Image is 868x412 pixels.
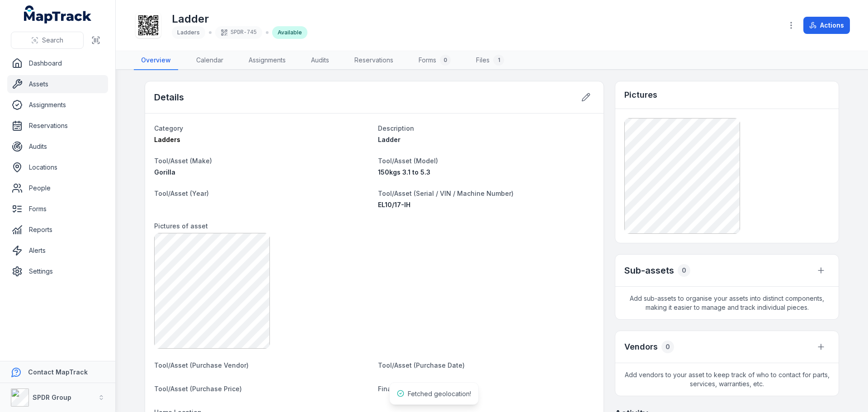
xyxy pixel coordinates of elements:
a: Assignments [241,51,293,70]
a: Overview [134,51,178,70]
a: Settings [7,262,108,280]
strong: SPDR Group [33,393,71,401]
span: Description [378,124,414,132]
div: 0 [678,264,690,277]
span: 150kgs 3.1 to 5.3 [378,168,430,176]
h3: Pictures [624,89,657,101]
div: 1 [493,55,504,66]
span: Gorilla [154,168,175,176]
span: Tool/Asset (Year) [154,189,209,197]
a: Files1 [469,51,511,70]
span: Category [154,124,183,132]
h2: Sub-assets [624,264,674,277]
span: EL10/17-IH [378,201,410,208]
h1: Ladder [172,12,307,26]
a: Reservations [7,117,108,135]
div: Available [272,26,307,39]
a: Reservations [347,51,401,70]
a: MapTrack [24,5,92,24]
button: Actions [803,17,850,34]
a: Dashboard [7,54,108,72]
div: 0 [661,341,674,353]
span: Pictures of asset [154,222,208,230]
a: Calendar [189,51,231,70]
a: Assets [7,75,108,93]
a: Assignments [7,96,108,114]
div: 0 [440,55,451,66]
a: Audits [7,137,108,156]
span: Tool/Asset (Purchase Price) [154,385,242,393]
span: Tool/Asset (Purchase Vendor) [154,361,249,369]
a: Forms0 [411,51,458,70]
a: Audits [304,51,336,70]
h3: Vendors [624,341,658,353]
a: Reports [7,221,108,239]
span: Financial (Replacement Cost) [378,385,471,393]
span: Fetched geolocation! [408,390,471,398]
a: People [7,179,108,197]
span: Ladders [177,29,200,36]
span: Add vendors to your asset to keep track of who to contact for parts, services, warranties, etc. [615,363,839,396]
strong: Contact MapTrack [28,368,88,376]
span: Tool/Asset (Model) [378,157,438,165]
button: Search [11,32,84,49]
span: Tool/Asset (Serial / VIN / Machine Number) [378,189,514,197]
h2: Details [154,91,184,104]
div: SPDR-745 [215,26,262,39]
span: Search [42,36,63,45]
span: Ladders [154,136,180,143]
span: Add sub-assets to organise your assets into distinct components, making it easier to manage and t... [615,287,839,319]
a: Locations [7,158,108,176]
span: Ladder [378,136,401,143]
a: Forms [7,200,108,218]
span: Tool/Asset (Make) [154,157,212,165]
a: Alerts [7,242,108,260]
span: Tool/Asset (Purchase Date) [378,361,465,369]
